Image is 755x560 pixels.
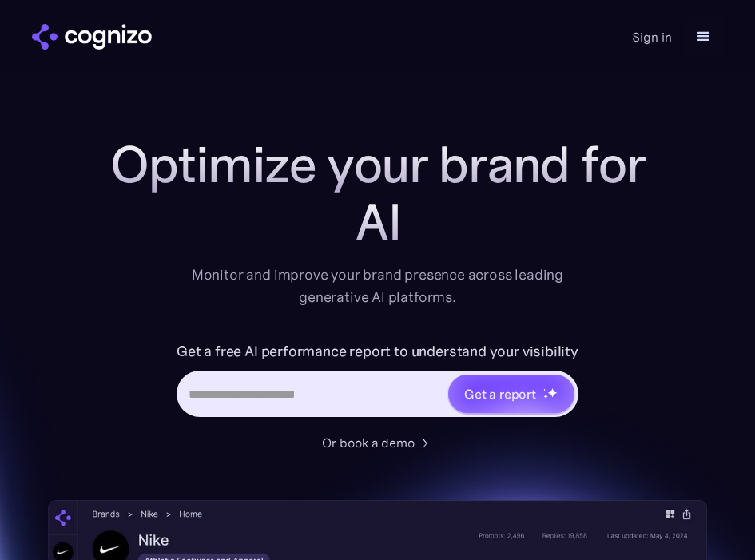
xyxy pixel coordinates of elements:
div: AI [90,193,666,251]
img: star [547,387,558,398]
div: Or book a demo [322,433,415,452]
form: Hero URL Input Form [177,340,578,425]
img: star [543,394,549,399]
a: Sign in [632,27,672,46]
a: Get a reportstarstarstar [447,373,576,415]
div: Get a report [464,384,536,403]
a: Or book a demo [322,433,434,452]
img: star [543,388,546,391]
div: menu [685,18,723,56]
img: cognizo logo [32,24,152,50]
label: Get a free AI performance report to understand your visibility [177,340,578,363]
h1: Optimize your brand for [90,136,666,193]
a: home [32,24,152,50]
div: Monitor and improve your brand presence across leading generative AI platforms. [181,264,574,308]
